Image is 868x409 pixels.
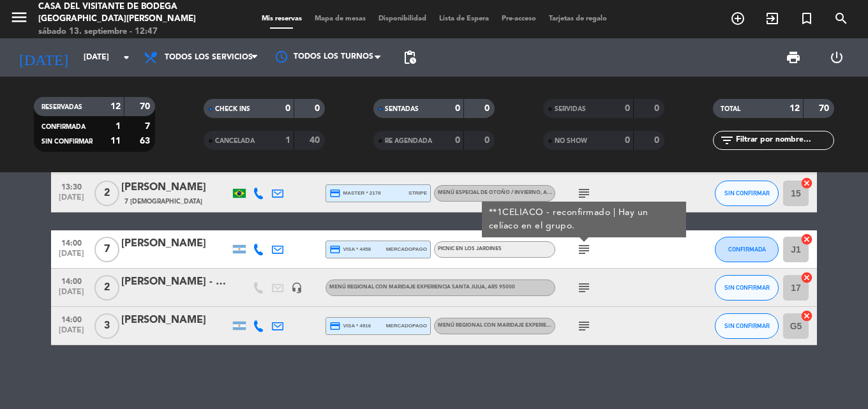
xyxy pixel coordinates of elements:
strong: 0 [654,104,662,113]
span: [DATE] [56,288,87,302]
i: menu [10,8,29,27]
i: subject [576,280,592,295]
span: CONFIRMADA [728,246,766,253]
span: stripe [408,189,427,197]
div: **1CELIACO - reconfirmado | Hay un celíaco en el grupo. [489,206,680,233]
div: [PERSON_NAME] [121,312,230,329]
span: Lista de Espera [433,15,495,22]
span: NO SHOW [555,138,587,144]
span: 13:30 [56,179,87,193]
span: mercadopago [386,322,427,330]
span: Mapa de mesas [308,15,372,22]
i: cancel [800,271,813,284]
span: Pre-acceso [495,15,542,22]
strong: 0 [654,136,662,145]
span: 2 [94,275,119,301]
input: Filtrar por nombre... [735,133,834,147]
strong: 70 [819,104,832,113]
span: 3 [94,313,119,339]
button: CONFIRMADA [715,237,779,262]
span: Tarjetas de regalo [542,15,613,22]
span: Todos los servicios [165,53,253,62]
div: [PERSON_NAME] [121,235,230,252]
strong: 0 [484,104,492,113]
i: exit_to_app [765,11,780,26]
span: 14:00 [56,273,87,288]
span: Menú especial de otoño / invierno [438,190,572,195]
button: SIN CONFIRMAR [715,313,779,339]
i: cancel [800,233,813,246]
span: 2 [94,181,119,206]
div: Casa del Visitante de Bodega [GEOGRAPHIC_DATA][PERSON_NAME] [38,1,207,26]
strong: 12 [789,104,800,113]
strong: 0 [315,104,322,113]
div: [PERSON_NAME] - Full Congress [121,274,230,290]
span: 7 [DEMOGRAPHIC_DATA] [124,197,202,207]
span: CHECK INS [215,106,250,112]
span: [DATE] [56,326,87,341]
span: TOTAL [721,106,740,112]
button: SIN CONFIRMAR [715,275,779,301]
strong: 0 [285,104,290,113]
i: headset_mic [291,282,303,294]
span: CANCELADA [215,138,255,144]
span: Menú Regional con maridaje Experiencia Santa Julia [329,285,515,290]
div: sábado 13. septiembre - 12:47 [38,26,207,38]
i: subject [576,318,592,334]
span: SIN CONFIRMAR [724,284,770,291]
strong: 0 [455,136,460,145]
span: 7 [94,237,119,262]
strong: 11 [110,137,121,145]
strong: 0 [625,104,630,113]
i: credit_card [329,188,341,199]
button: menu [10,8,29,31]
span: SIN CONFIRMAR [41,138,93,145]
span: RE AGENDADA [385,138,432,144]
strong: 7 [145,122,153,131]
span: , ARS 58.000 [541,190,572,195]
span: master * 2178 [329,188,381,199]
span: SERVIDAS [555,106,586,112]
span: visa * 4916 [329,320,371,332]
strong: 63 [140,137,153,145]
div: [PERSON_NAME] [121,179,230,196]
strong: 1 [285,136,290,145]
strong: 0 [625,136,630,145]
i: [DATE] [10,43,77,71]
strong: 0 [484,136,492,145]
span: [DATE] [56,193,87,208]
span: SENTADAS [385,106,419,112]
span: RESERVADAS [41,104,82,110]
strong: 40 [310,136,322,145]
i: cancel [800,309,813,322]
span: pending_actions [402,50,417,65]
strong: 12 [110,102,121,111]
span: Menú Regional con maridaje Experiencia Santa Julia [438,323,594,328]
span: 14:00 [56,235,87,249]
i: subject [576,242,592,257]
i: credit_card [329,320,341,332]
span: Mis reservas [255,15,308,22]
strong: 1 [116,122,121,131]
i: credit_card [329,244,341,255]
span: visa * 4458 [329,244,371,255]
span: , ARS 95000 [485,285,515,290]
i: filter_list [719,133,735,148]
span: mercadopago [386,245,427,253]
i: search [834,11,849,26]
span: SIN CONFIRMAR [724,190,770,197]
i: arrow_drop_down [119,50,134,65]
span: 14:00 [56,311,87,326]
span: Disponibilidad [372,15,433,22]
span: [DATE] [56,249,87,264]
strong: 0 [455,104,460,113]
i: subject [576,186,592,201]
span: Picnic en los Jardines [438,246,502,251]
span: SIN CONFIRMAR [724,322,770,329]
div: LOG OUT [815,38,858,77]
i: power_settings_new [829,50,844,65]
span: print [786,50,801,65]
span: CONFIRMADA [41,124,86,130]
i: add_circle_outline [730,11,745,26]
strong: 70 [140,102,153,111]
